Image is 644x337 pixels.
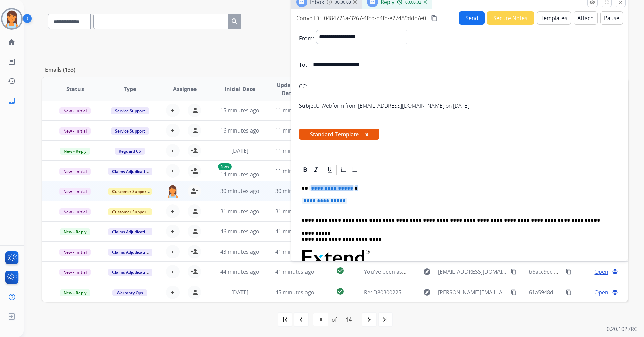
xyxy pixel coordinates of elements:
[190,288,198,296] mat-icon: person_add
[423,268,431,276] mat-icon: explore
[231,147,248,154] span: [DATE]
[438,288,507,296] span: [PERSON_NAME][EMAIL_ADDRESS][DOMAIN_NAME]
[600,11,623,25] button: Pause
[124,85,136,93] span: Type
[299,61,307,69] p: To:
[349,165,359,175] div: Bullet List
[190,207,198,215] mat-icon: person_add
[8,77,16,85] mat-icon: history
[297,315,305,324] mat-icon: navigate_before
[275,289,314,296] span: 45 minutes ago
[171,126,174,135] span: +
[166,104,180,117] button: +
[431,15,437,21] mat-icon: content_copy
[60,228,90,235] span: New - Reply
[59,168,91,175] span: New - Initial
[296,14,321,22] p: Convo ID:
[111,107,149,114] span: Service Support
[275,268,314,275] span: 41 minutes ago
[612,269,618,275] mat-icon: language
[108,168,154,175] span: Claims Adjudication
[231,289,248,296] span: [DATE]
[171,268,174,276] span: +
[166,164,180,178] button: +
[275,127,314,134] span: 11 minutes ago
[364,289,429,296] span: Re: D80300225142005230
[299,34,314,42] p: From:
[108,228,154,235] span: Claims Adjudication
[225,85,255,93] span: Initial Date
[566,289,572,295] mat-icon: content_copy
[220,208,259,215] span: 31 minutes ago
[220,228,259,235] span: 46 minutes ago
[594,288,608,296] span: Open
[108,249,154,256] span: Claims Adjudication
[190,248,198,256] mat-icon: person_add
[529,268,631,275] span: b6acc9ec-d31b-4f6e-a379-fb3d89807013
[190,227,198,235] mat-icon: person_add
[60,148,90,155] span: New - Reply
[220,187,259,195] span: 30 minutes ago
[220,127,259,134] span: 16 minutes ago
[166,184,180,198] img: agent-avatar
[171,207,174,215] span: +
[166,245,180,258] button: +
[108,188,152,195] span: Customer Support
[166,204,180,218] button: +
[166,265,180,278] button: +
[115,148,145,155] span: Reguard CS
[299,129,379,140] span: Standard Template
[537,11,571,25] button: Templates
[60,289,90,296] span: New - Reply
[231,17,239,26] mat-icon: search
[275,228,314,235] span: 41 minutes ago
[220,248,259,255] span: 43 minutes ago
[275,187,314,195] span: 30 minutes ago
[612,289,618,295] mat-icon: language
[423,288,431,296] mat-icon: explore
[324,14,426,22] span: 0484726a-3267-4fcd-b4fb-e27489ddc7e0
[59,188,91,195] span: New - Initial
[190,167,198,175] mat-icon: person_add
[8,38,16,46] mat-icon: home
[275,167,314,175] span: 11 minutes ago
[66,85,84,93] span: Status
[220,268,259,275] span: 44 minutes ago
[108,269,154,276] span: Claims Adjudication
[325,165,335,175] div: Underline
[218,163,232,170] p: New
[59,107,91,114] span: New - Initial
[112,289,147,296] span: Warranty Ops
[190,126,198,135] mat-icon: person_add
[511,289,517,295] mat-icon: content_copy
[275,147,314,154] span: 11 minutes ago
[340,313,357,326] div: 14
[511,269,517,275] mat-icon: content_copy
[336,267,344,275] mat-icon: check_circle
[381,315,389,324] mat-icon: last_page
[190,106,198,114] mat-icon: person_add
[364,268,575,275] span: You've been assigned a new service order: 74385451-1c6b-4871-a70a-b1e3caa97bfc
[365,130,368,138] button: x
[220,171,259,178] span: 14 minutes ago
[171,106,174,114] span: +
[2,9,21,28] img: avatar
[438,268,507,276] span: [EMAIL_ADDRESS][DOMAIN_NAME]
[166,124,180,137] button: +
[275,248,314,255] span: 41 minutes ago
[220,107,259,114] span: 15 minutes ago
[336,287,344,295] mat-icon: check_circle
[275,107,314,114] span: 11 minutes ago
[171,248,174,256] span: +
[166,286,180,299] button: +
[332,315,337,324] div: of
[459,11,485,25] button: Send
[8,58,16,66] mat-icon: list_alt
[171,288,174,296] span: +
[59,127,91,135] span: New - Initial
[529,289,633,296] span: 61a5948d-656d-449f-be9a-d16bc230b733
[190,187,198,195] mat-icon: person_remove
[487,11,534,25] button: Secure Notes
[300,165,310,175] div: Bold
[365,315,373,324] mat-icon: navigate_next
